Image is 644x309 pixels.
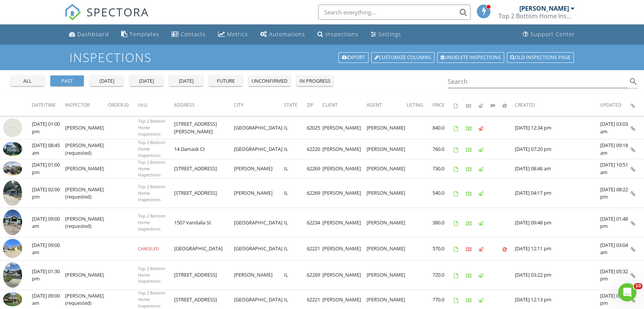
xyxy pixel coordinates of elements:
th: Updated: Not sorted. [600,94,631,116]
a: Templates [118,27,162,42]
div: Inspections [325,30,359,38]
a: Inspections [314,27,362,42]
div: Support Center [530,30,575,38]
a: Support Center [520,27,578,42]
span: Top 2 Bottom Home Inspections [138,266,165,284]
span: Address [174,102,195,108]
td: [DATE] 09:48 pm [515,208,600,237]
th: State: Not sorted. [284,94,307,116]
td: 540.0 [433,179,454,208]
span: Order ID [108,102,129,108]
td: [PERSON_NAME] [65,116,108,139]
span: Inspector [65,102,90,108]
td: IL [284,237,307,261]
td: [DATE] 10:51 am [600,159,631,178]
td: [PERSON_NAME] [234,159,284,178]
td: [DATE] 03:03 am [600,116,631,139]
td: [DATE] 03:04 am [600,237,631,261]
td: [GEOGRAPHIC_DATA] [234,208,284,237]
div: all [14,77,41,85]
span: Price [433,102,445,108]
td: [PERSON_NAME] [367,139,407,159]
td: [GEOGRAPHIC_DATA] [174,237,234,261]
td: 62220 [307,139,322,159]
td: [PERSON_NAME] [367,179,407,208]
a: SPECTORA [64,10,149,26]
td: [PERSON_NAME] [367,237,407,261]
td: [DATE] 09:00 am [32,208,65,237]
td: 62269 [307,179,322,208]
td: [DATE] 12:11 pm [515,237,600,261]
td: [DATE] 01:30 pm [32,260,65,290]
div: future [212,77,239,85]
button: unconfirmed [248,75,290,86]
td: [PERSON_NAME] [322,260,367,290]
button: all [11,75,44,86]
span: Top 2 Bottom Home Inspections [138,290,165,309]
div: Automations [269,30,305,38]
th: Client: Not sorted. [322,94,367,116]
td: [DATE] 08:22 pm [600,179,631,208]
i: search [629,77,638,86]
td: [PERSON_NAME] (requested) [65,179,108,208]
input: Search [448,75,627,88]
td: [DATE] 01:00 pm [32,116,65,139]
td: [DATE] 08:45 am [32,139,65,159]
img: 9247454%2Freports%2F6a076678-d4dd-4fa4-9bed-49b0b63df3ad%2Fcover_photos%2FLhJMpAOzHgCL4HTky3PM%2F... [3,262,22,288]
input: Search everything... [318,5,471,20]
td: IL [284,159,307,178]
td: [DATE] 01:00 pm [32,159,65,178]
th: Order ID: Not sorted. [108,94,138,116]
a: Export [338,52,368,63]
td: IL [284,116,307,139]
a: Metrics [215,27,251,42]
td: [PERSON_NAME] [234,179,284,208]
td: 760.0 [433,139,454,159]
td: [GEOGRAPHIC_DATA] [234,116,284,139]
td: 62025 [307,116,322,139]
th: Address: Not sorted. [174,94,234,116]
th: Zip: Not sorted. [307,94,322,116]
span: Top 2 Bottom Home Inspections [138,159,165,178]
td: [PERSON_NAME] [234,260,284,290]
td: [PERSON_NAME] (requested) [65,139,108,159]
th: Canceled: Not sorted. [503,94,515,116]
td: [STREET_ADDRESS][PERSON_NAME] [174,116,234,139]
td: [PERSON_NAME] [367,159,407,178]
th: Published: Not sorted. [478,94,490,116]
td: 730.0 [433,159,454,178]
iframe: Intercom live chat [618,283,636,301]
a: Contacts [168,27,209,42]
th: Submitted: Not sorted. [490,94,503,116]
td: [DATE] 07:20 pm [515,139,600,159]
td: IL [284,260,307,290]
span: CANCELED [138,246,159,251]
span: City [234,102,244,108]
th: Inspection Details: Not sorted. [631,94,644,116]
a: Automations (Basic) [257,27,308,42]
td: [PERSON_NAME] (requested) [65,208,108,237]
td: [PERSON_NAME] [65,260,108,290]
td: [DATE] 09:18 am [600,139,631,159]
a: Undelete inspections [437,52,504,63]
th: Date/Time: Not sorted. [32,94,65,116]
td: 62234 [307,208,322,237]
td: [DATE] 08:46 am [515,159,600,178]
td: [PERSON_NAME] [322,159,367,178]
td: [STREET_ADDRESS] [174,260,234,290]
td: 62269 [307,260,322,290]
td: [GEOGRAPHIC_DATA] [234,139,284,159]
td: 62269 [307,159,322,178]
td: [PERSON_NAME] [322,116,367,139]
td: [PERSON_NAME] [367,116,407,139]
button: [DATE] [130,75,163,86]
img: 9219313%2Freports%2F6c6d55f9-b67f-40ea-9359-b9a5eb99ec4d%2Fcover_photos%2FPlF8q6PbTSfceMptErtV%2F... [3,210,22,235]
td: IL [284,179,307,208]
td: [DATE] 04:17 pm [515,179,600,208]
button: in progress [296,75,333,86]
td: IL [284,208,307,237]
td: [DATE] 01:48 pm [600,208,631,237]
td: 62221 [307,237,322,261]
button: [DATE] [169,75,203,86]
span: Date/Time [32,102,56,108]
